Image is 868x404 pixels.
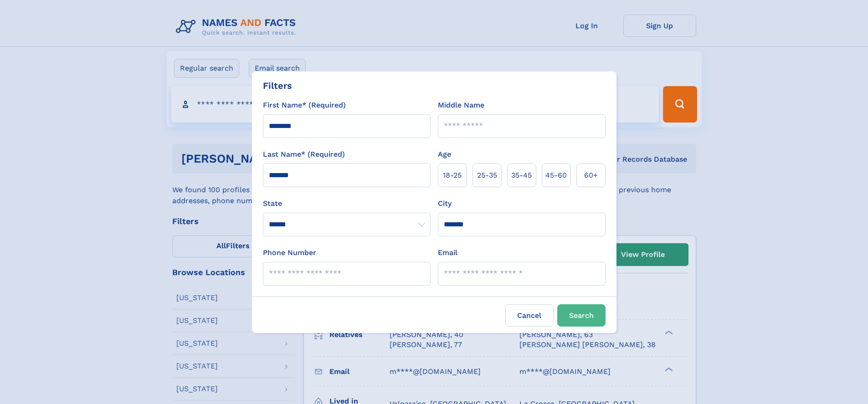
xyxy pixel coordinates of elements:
[505,304,554,327] label: Cancel
[263,198,431,209] label: State
[584,170,598,181] span: 60+
[438,198,452,209] label: City
[477,170,497,181] span: 25‑35
[263,149,345,160] label: Last Name* (Required)
[511,170,532,181] span: 35‑45
[443,170,462,181] span: 18‑25
[438,247,457,258] label: Email
[438,149,451,160] label: Age
[545,170,567,181] span: 45‑60
[263,247,316,258] label: Phone Number
[263,100,346,111] label: First Name* (Required)
[557,304,606,327] button: Search
[263,79,292,92] div: Filters
[438,100,484,111] label: Middle Name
